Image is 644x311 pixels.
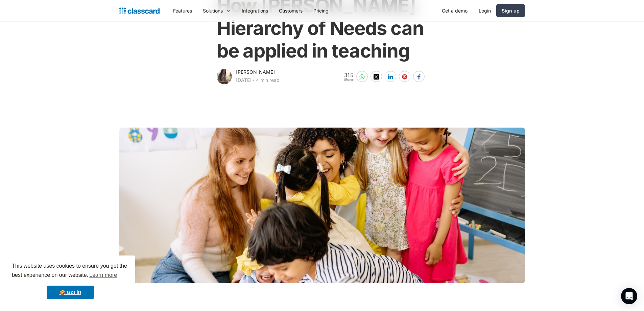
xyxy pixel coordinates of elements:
img: whatsapp-white sharing button [359,74,365,80]
a: Integrations [236,3,273,18]
a: dismiss cookie message [47,286,94,299]
span: Shares [344,78,354,81]
div: Open Intercom Messenger [621,288,637,304]
a: Sign up [496,4,525,17]
div: 4 min read [256,76,280,84]
div: [DATE] [236,76,252,84]
div: Solutions [197,3,236,18]
a: Customers [273,3,308,18]
a: home [119,6,160,16]
a: Get a demo [436,3,473,18]
img: facebook-white sharing button [416,74,422,80]
div: ‧ [252,76,256,86]
span: 315 [344,72,354,78]
a: Login [473,3,496,18]
img: pinterest-white sharing button [402,74,407,80]
a: Pricing [308,3,334,18]
img: linkedin-white sharing button [388,74,393,80]
span: This website uses cookies to ensure you get the best experience on our website. [12,262,129,280]
div: Sign up [502,7,520,14]
div: [PERSON_NAME] [236,68,275,76]
a: Features [168,3,197,18]
img: twitter-white sharing button [374,74,379,80]
div: Solutions [203,7,223,14]
div: cookieconsent [5,256,135,306]
a: learn more about cookies [88,270,118,280]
